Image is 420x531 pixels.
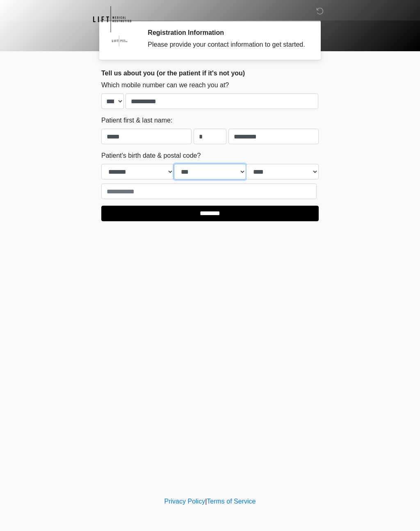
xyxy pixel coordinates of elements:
h2: Tell us about you (or the patient if it's not you) [101,69,319,77]
img: Lift Medical Aesthetics Logo [93,6,131,32]
label: Which mobile number can we reach you at? [101,80,229,90]
a: Privacy Policy [164,498,205,505]
label: Patient's birth date & postal code? [101,151,201,161]
img: Agent Avatar [107,29,132,53]
a: Terms of Service [207,498,256,505]
div: Please provide your contact information to get started. [148,40,306,50]
a: | [205,498,207,505]
label: Patient first & last name: [101,116,172,125]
